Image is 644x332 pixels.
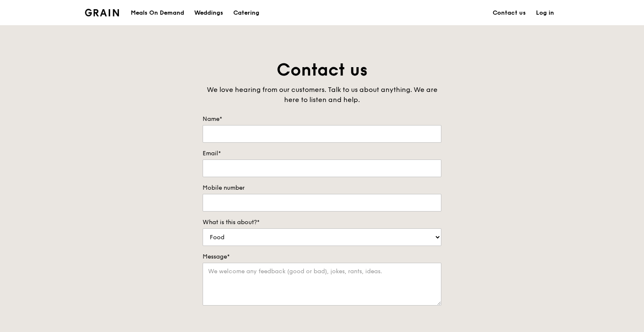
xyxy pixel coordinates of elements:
[194,0,223,26] div: Weddings
[131,0,184,26] div: Meals On Demand
[233,0,259,26] div: Catering
[203,59,441,81] h1: Contact us
[203,218,441,227] label: What is this about?*
[85,9,119,16] img: Grain
[531,0,559,26] a: Log in
[203,115,441,123] label: Name*
[203,253,441,261] label: Message*
[488,0,531,26] a: Contact us
[189,0,228,26] a: Weddings
[203,85,441,105] div: We love hearing from our customers. Talk to us about anything. We are here to listen and help.
[228,0,264,26] a: Catering
[203,184,441,192] label: Mobile number
[203,149,441,158] label: Email*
